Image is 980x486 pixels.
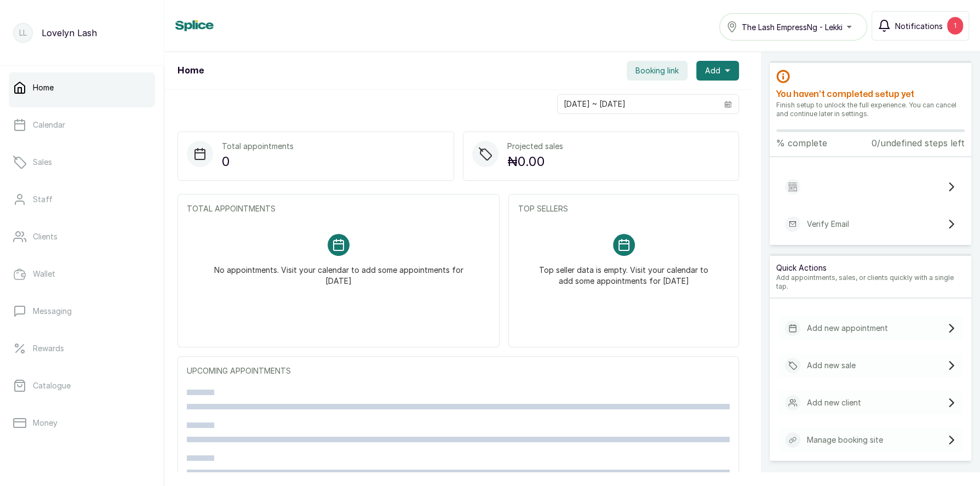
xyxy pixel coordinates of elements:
p: Manage booking site [807,434,883,445]
a: Rewards [9,333,155,364]
a: Staff [9,184,155,215]
span: Booking link [635,65,679,76]
a: Sales [9,147,155,178]
span: Add [705,65,720,76]
p: Finish setup to unlock the full experience. You can cancel and continue later in settings. [776,101,965,118]
input: Select date [558,95,718,113]
p: Staff [33,194,53,205]
p: Catalogue [33,380,71,391]
button: Add [696,61,739,81]
p: Money [33,418,58,428]
button: The Lash EmpressNg - Lekki [719,13,867,41]
a: Money [9,408,155,438]
p: LL [19,27,27,38]
a: Clients [9,221,155,252]
span: Notifications [895,20,943,32]
svg: calendar [724,100,732,108]
a: Home [9,72,155,103]
h2: You haven’t completed setup yet [776,88,965,101]
a: Catalogue [9,370,155,401]
p: Add appointments, sales, or clients quickly with a single tap. [776,273,965,291]
p: Top seller data is empty. Visit your calendar to add some appointments for [DATE] [531,256,717,287]
button: Notifications1 [872,11,969,41]
a: Wallet [9,259,155,289]
button: Booking link [627,61,687,81]
p: Calendar [33,119,65,130]
p: Sales [33,157,52,168]
div: 1 [947,17,963,35]
p: Add new sale [807,360,856,371]
p: Quick Actions [776,262,965,273]
p: Rewards [33,343,64,354]
p: Add new client [807,397,861,408]
p: No appointments. Visit your calendar to add some appointments for [DATE] [200,256,477,287]
p: Verify Email [807,219,849,230]
p: % complete [776,136,827,150]
p: ₦0.00 [507,152,563,171]
p: Add new appointment [807,323,888,334]
p: Lovelyn Lash [42,26,97,39]
p: Projected sales [507,141,563,152]
p: Home [33,82,54,93]
p: Messaging [33,306,72,317]
p: 0 [222,152,294,171]
p: Total appointments [222,141,294,152]
p: Clients [33,231,58,242]
a: Reports [9,445,155,476]
p: TOTAL APPOINTMENTS [187,203,490,214]
p: 0/undefined steps left [872,136,965,150]
p: UPCOMING APPOINTMENTS [187,365,730,376]
span: The Lash EmpressNg - Lekki [742,21,843,33]
p: Wallet [33,268,55,279]
h1: Home [177,64,204,77]
a: Messaging [9,296,155,327]
a: Calendar [9,110,155,140]
p: TOP SELLERS [518,203,730,214]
